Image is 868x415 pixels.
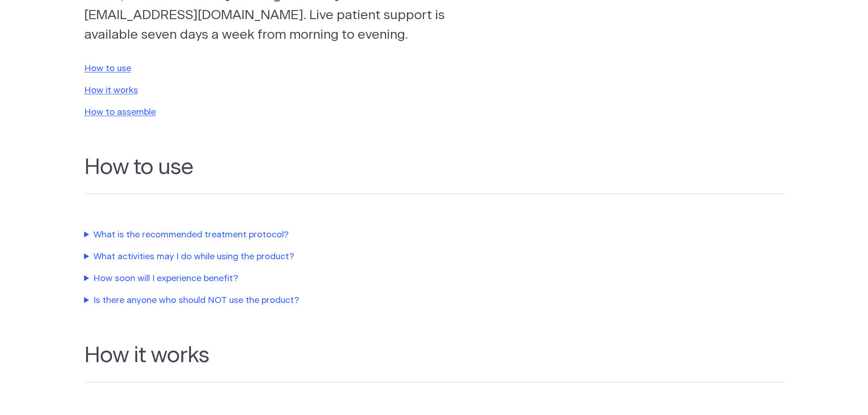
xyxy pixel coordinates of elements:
h2: How to use [84,155,784,194]
summary: What is the recommended treatment protocol? [84,229,499,242]
a: How to assemble [84,108,156,117]
a: How it works [84,86,138,95]
a: How to use [84,64,131,73]
summary: Is there anyone who should NOT use the product? [84,294,499,307]
summary: How soon will I experience benefit? [84,272,499,286]
summary: What activities may I do while using the product? [84,251,499,264]
h2: How it works [84,343,784,382]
